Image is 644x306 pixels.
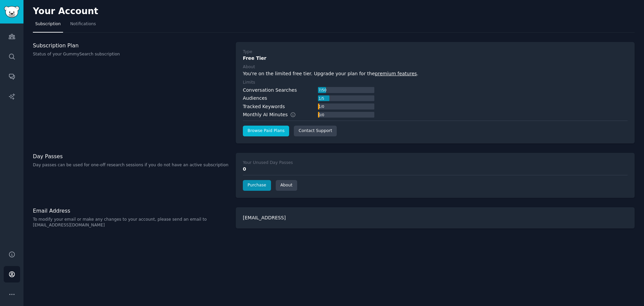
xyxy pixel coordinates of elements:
div: Type [243,49,252,55]
a: Subscription [33,19,63,33]
h3: Subscription Plan [33,42,229,49]
div: Limits [243,80,255,86]
div: 1 / 5 [318,95,325,101]
div: [EMAIL_ADDRESS] [236,207,635,228]
h3: Day Passes [33,153,229,160]
div: Audiences [243,95,267,102]
div: About [243,64,255,70]
div: You're on the limited free tier. Upgrade your plan for the . [243,70,628,77]
img: GummySearch logo [4,6,19,18]
div: Tracked Keywords [243,103,285,110]
h3: Email Address [33,207,229,214]
a: Notifications [68,19,98,33]
div: 0 / 0 [318,112,325,118]
p: Status of your GummySearch subscription [33,51,229,57]
p: To modify your email or make any changes to your account, please send an email to [EMAIL_ADDRESS]... [33,217,229,228]
div: Your Unused Day Passes [243,160,293,166]
a: Browse Paid Plans [243,126,289,136]
p: Day passes can be used for one-off research sessions if you do not have an active subscription [33,162,229,168]
a: Contact Support [294,126,337,136]
div: Free Tier [243,55,628,62]
span: Subscription [35,21,61,27]
span: Notifications [70,21,96,27]
div: Monthly AI Minutes [243,111,303,118]
div: 7 / 50 [318,87,327,93]
div: Conversation Searches [243,87,297,94]
h2: Your Account [33,6,98,17]
a: Purchase [243,180,271,191]
a: About [276,180,297,191]
a: premium features [375,71,417,76]
div: 0 [243,166,628,173]
div: 1 / 0 [318,103,325,110]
